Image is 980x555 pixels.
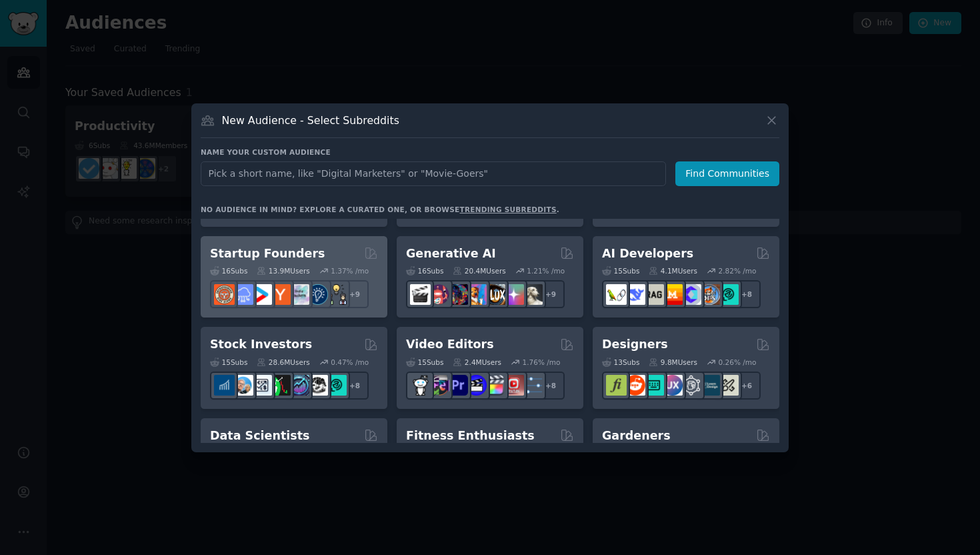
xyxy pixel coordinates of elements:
[466,375,487,396] img: VideoEditors
[527,266,565,275] div: 1.21 % /mo
[699,284,720,305] img: llmops
[602,266,639,275] div: 15 Sub s
[429,375,449,396] img: editors
[485,284,505,305] img: FluxAI
[251,375,272,396] img: Forex
[214,375,235,396] img: dividends
[289,375,309,396] img: StocksAndTrading
[625,375,645,396] img: logodesign
[326,284,347,305] img: growmybusiness
[522,284,543,305] img: DreamBooth
[649,266,697,275] div: 4.1M Users
[602,245,693,262] h2: AI Developers
[257,266,309,275] div: 13.9M Users
[341,280,369,308] div: + 9
[699,375,720,396] img: learndesign
[681,375,701,396] img: userexperience
[602,336,668,353] h2: Designers
[649,358,697,367] div: 9.8M Users
[406,266,443,275] div: 16 Sub s
[602,358,639,367] div: 13 Sub s
[537,280,565,308] div: + 9
[523,358,561,367] div: 1.76 % /mo
[485,375,505,396] img: finalcutpro
[307,375,328,396] img: swingtrading
[719,266,757,275] div: 2.82 % /mo
[410,375,431,396] img: gopro
[503,284,524,305] img: starryai
[459,205,556,213] a: trending subreddits
[210,428,309,444] h2: Data Scientists
[233,284,253,305] img: SaaS
[210,358,247,367] div: 15 Sub s
[466,284,487,305] img: sdforall
[210,245,325,262] h2: Startup Founders
[453,358,501,367] div: 2.4M Users
[733,280,761,308] div: + 8
[662,284,683,305] img: MistralAI
[537,372,565,400] div: + 8
[307,284,328,305] img: Entrepreneurship
[681,284,701,305] img: OpenSourceAI
[625,284,645,305] img: DeepSeek
[270,375,291,396] img: Trading
[331,266,369,275] div: 1.37 % /mo
[719,358,757,367] div: 0.26 % /mo
[453,266,505,275] div: 20.4M Users
[718,375,739,396] img: UX_Design
[406,428,535,444] h2: Fitness Enthusiasts
[410,284,431,305] img: aivideo
[733,372,761,400] div: + 6
[662,375,683,396] img: UXDesign
[503,375,524,396] img: Youtubevideo
[326,375,347,396] img: technicalanalysis
[210,266,247,275] div: 16 Sub s
[406,245,496,262] h2: Generative AI
[210,336,312,353] h2: Stock Investors
[447,375,468,396] img: premiere
[201,205,559,214] div: No audience in mind? Explore a curated one, or browse .
[233,375,253,396] img: ValueInvesting
[718,284,739,305] img: AIDevelopersSociety
[429,284,449,305] img: dalle2
[406,358,443,367] div: 15 Sub s
[447,284,468,305] img: deepdream
[675,161,779,186] button: Find Communities
[289,284,309,305] img: indiehackers
[201,147,779,157] h3: Name your custom audience
[341,372,369,400] div: + 8
[606,375,627,396] img: typography
[257,358,309,367] div: 28.6M Users
[406,336,494,353] h2: Video Editors
[522,375,543,396] img: postproduction
[643,375,664,396] img: UI_Design
[606,284,627,305] img: LangChain
[270,284,291,305] img: ycombinator
[331,358,369,367] div: 0.47 % /mo
[251,284,272,305] img: startup
[643,284,664,305] img: Rag
[222,113,399,127] h3: New Audience - Select Subreddits
[214,284,235,305] img: EntrepreneurRideAlong
[602,428,671,444] h2: Gardeners
[201,161,666,186] input: Pick a short name, like "Digital Marketers" or "Movie-Goers"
